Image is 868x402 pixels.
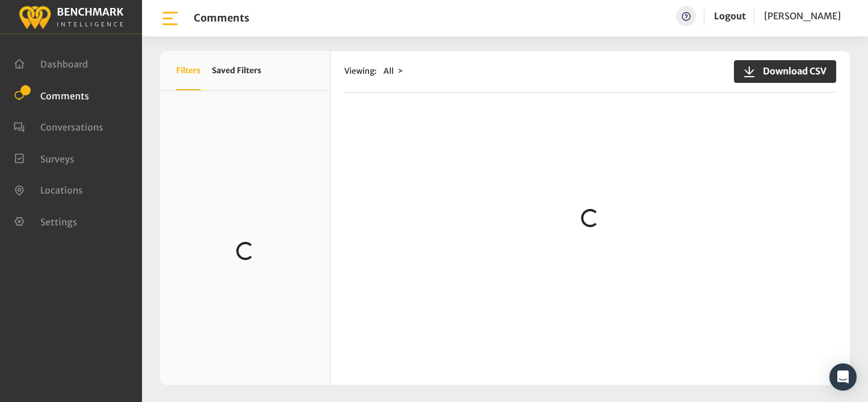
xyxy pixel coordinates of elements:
[18,3,124,31] img: benchmark
[40,153,74,164] span: Surveys
[212,51,261,90] button: Saved Filters
[714,10,746,22] a: Logout
[344,65,377,77] span: Viewing:
[829,363,857,391] div: Open Intercom Messenger
[194,12,249,24] h1: Comments
[14,120,103,132] a: Conversations
[14,183,83,195] a: Locations
[14,89,89,101] a: Comments
[14,57,88,69] a: Dashboard
[14,152,74,164] a: Surveys
[756,64,827,78] span: Download CSV
[176,51,201,90] button: Filters
[40,90,89,101] span: Comments
[40,185,83,196] span: Locations
[734,60,836,83] button: Download CSV
[764,10,841,22] span: [PERSON_NAME]
[160,9,180,28] img: bar
[14,215,77,227] a: Settings
[383,66,394,76] span: All
[764,6,841,26] a: [PERSON_NAME]
[40,216,77,227] span: Settings
[40,122,103,133] span: Conversations
[714,6,746,26] a: Logout
[40,58,88,70] span: Dashboard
